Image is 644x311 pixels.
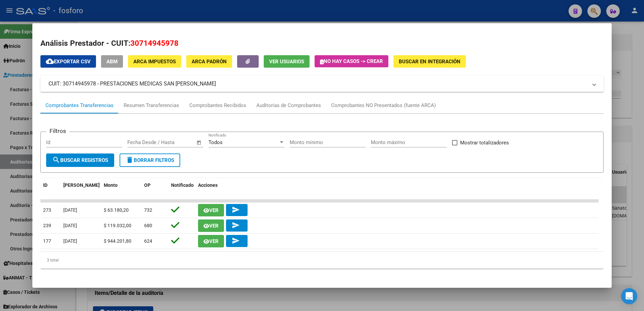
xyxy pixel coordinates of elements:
span: 732 [144,207,152,213]
div: Auditorías de Comprobantes [256,102,321,109]
mat-expansion-panel-header: CUIT: 30714945978 - PRESTACIONES MEDICAS SAN [PERSON_NAME] [40,76,604,92]
div: Comprobantes NO Presentados (fuente ARCA) [331,102,436,109]
span: Buscar en Integración [399,59,460,65]
mat-panel-title: CUIT: 30714945978 - PRESTACIONES MEDICAS SAN [PERSON_NAME] [49,80,588,88]
div: Comprobantes Recibidos [189,102,246,109]
span: 177 [43,238,51,244]
button: ARCA Impuestos [128,55,181,68]
span: 273 [43,207,51,213]
button: ARCA Padrón [186,55,232,68]
input: Fecha fin [161,139,193,145]
button: Open calendar [195,139,203,146]
span: Exportar CSV [46,59,91,65]
span: Ver [209,223,219,229]
datatable-header-cell: ID [40,178,61,200]
mat-icon: send [232,221,240,229]
span: Ver [209,238,219,244]
span: 239 [43,223,51,228]
button: Buscar Registros [46,153,114,167]
button: Ver [198,235,224,247]
div: Resumen Transferencias [124,102,179,109]
span: $ 944.201,80 [104,238,131,244]
span: 680 [144,223,152,228]
div: 3 total [40,252,604,269]
datatable-header-cell: Notificado [168,178,195,200]
span: $ 63.180,20 [104,207,129,213]
span: Mostrar totalizadores [460,139,509,147]
span: OP [144,182,151,188]
mat-icon: delete [126,156,134,164]
button: No hay casos -> Crear [315,55,388,67]
span: Notificado [171,182,194,188]
mat-icon: search [52,156,60,164]
span: 30714945978 [130,39,179,47]
h2: Análisis Prestador - CUIT: [40,38,604,49]
button: Buscar en Integración [393,55,466,68]
span: ARCA Padrón [192,59,227,65]
button: Ver Usuarios [264,55,310,68]
button: Exportar CSV [40,55,96,68]
datatable-header-cell: Fecha T. [61,178,101,200]
h3: Filtros [46,127,69,135]
span: [DATE] [63,238,77,244]
mat-icon: send [232,237,240,245]
span: [DATE] [63,207,77,213]
button: Borrar Filtros [120,153,180,167]
span: Acciones [198,182,218,188]
span: ID [43,182,47,188]
span: ARCA Impuestos [133,59,176,65]
span: Buscar Registros [52,157,108,163]
span: Borrar Filtros [126,157,174,163]
datatable-header-cell: OP [141,178,168,200]
mat-icon: send [232,206,240,214]
span: [DATE] [63,223,77,228]
span: Monto [104,182,118,188]
span: $ 119.032,00 [104,223,131,228]
span: Ver Usuarios [269,59,304,65]
button: ABM [101,55,123,68]
span: Todos [208,139,223,145]
datatable-header-cell: Monto [101,178,141,200]
span: No hay casos -> Crear [320,58,383,64]
input: Fecha inicio [127,139,155,145]
button: Ver [198,219,224,232]
button: Ver [198,204,224,216]
div: Open Intercom Messenger [621,288,637,304]
mat-icon: cloud_download [46,57,54,65]
div: Comprobantes Transferencias [45,102,114,109]
span: Ver [209,207,219,213]
span: 624 [144,238,152,244]
datatable-header-cell: Acciones [195,178,599,200]
span: [PERSON_NAME] [63,182,100,188]
span: ABM [106,59,118,65]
